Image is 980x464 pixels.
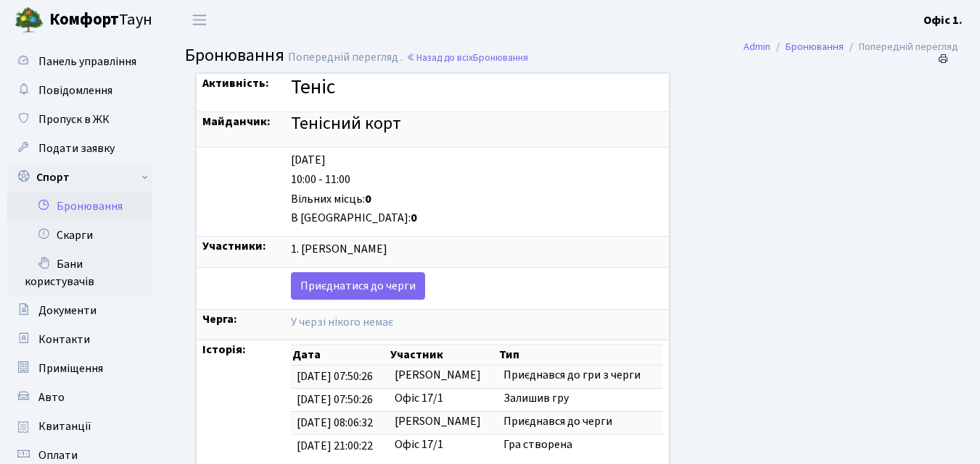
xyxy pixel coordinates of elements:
[291,210,663,227] div: В [GEOGRAPHIC_DATA]:
[202,311,237,327] strong: Черга:
[291,314,393,330] span: У черзі нікого немає
[786,39,844,54] a: Бронювання
[291,241,663,258] div: 1. [PERSON_NAME]
[202,75,269,91] strong: Активність:
[291,389,389,412] td: [DATE] 07:50:26
[38,332,90,347] span: Контакти
[288,49,403,65] span: Попередній перегляд .
[7,105,152,134] a: Пропуск в ЖК
[38,447,78,463] span: Оплати
[7,76,152,105] a: Повідомлення
[38,54,136,69] span: Панель управління
[7,250,152,296] a: Бани користувачів
[923,12,963,29] a: Офіс 1.
[291,114,663,135] h4: Тенісний корт
[503,367,641,383] span: Приєднався до гри з черги
[7,412,152,441] a: Квитанції
[291,152,663,169] div: [DATE]
[291,172,663,188] div: 10:00 - 11:00
[389,366,498,389] td: [PERSON_NAME]
[722,32,980,62] nav: breadcrumb
[38,360,103,376] span: Приміщення
[7,163,152,192] a: Спорт
[389,434,498,457] td: Офіс 17/1
[291,366,389,389] td: [DATE] 07:50:26
[185,43,284,68] span: Бронювання
[38,83,112,98] span: Повідомлення
[15,6,44,35] img: logo.png
[38,418,91,434] span: Квитанції
[7,134,152,163] a: Подати заявку
[181,8,218,32] button: Переключити навігацію
[389,411,498,434] td: [PERSON_NAME]
[923,12,963,28] b: Офіс 1.
[7,296,152,325] a: Документи
[38,111,110,127] span: Пропуск в ЖК
[202,114,271,130] strong: Майданчик:
[7,47,152,76] a: Панель управління
[38,303,96,319] span: Документи
[38,140,115,156] span: Подати заявку
[498,345,663,366] th: Тип
[202,342,246,358] strong: Історія:
[7,354,152,383] a: Приміщення
[202,238,266,254] strong: Участники:
[291,434,389,457] td: [DATE] 21:00:22
[389,389,498,412] td: Офіс 17/1
[291,75,663,100] h3: Теніс
[411,210,417,226] b: 0
[7,383,152,412] a: Авто
[49,8,152,33] span: Таун
[406,51,528,64] a: Назад до всіхБронювання
[38,389,65,405] span: Авто
[7,192,152,221] a: Бронювання
[291,411,389,434] td: [DATE] 08:06:32
[744,39,770,54] a: Admin
[291,345,389,366] th: Дата
[7,325,152,354] a: Контакти
[7,221,152,250] a: Скарги
[503,413,612,429] span: Приєднався до черги
[503,436,572,452] span: Гра створена
[844,39,958,55] li: Попередній перегляд
[291,191,663,208] div: Вільних місць:
[503,390,569,406] span: Залишив гру
[365,191,371,207] b: 0
[49,8,119,31] b: Комфорт
[291,272,425,300] a: Приєднатися до черги
[389,345,498,366] th: Участник
[473,51,528,64] span: Бронювання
